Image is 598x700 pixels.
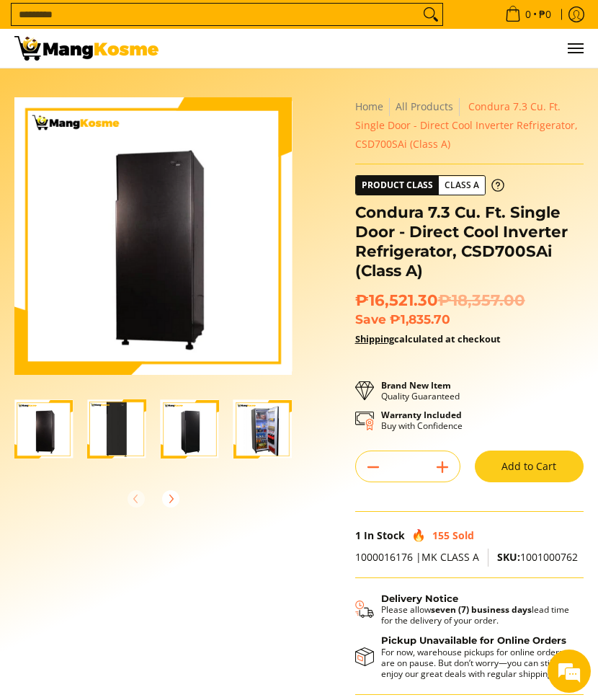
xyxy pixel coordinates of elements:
[537,9,553,19] span: ₱0
[355,99,578,151] span: Condura 7.3 Cu. Ft. Single Door - Direct Cool Inverter Refrigerator, CSD700SAi (Class A)
[419,4,442,25] button: Search
[501,6,555,22] span: •
[355,528,361,542] span: 1
[355,291,525,310] span: ₱16,521.30
[355,97,584,153] nav: Breadcrumbs
[355,175,504,195] a: Product Class Class A
[355,593,569,626] button: Shipping & Delivery
[355,311,386,327] span: Save
[87,399,146,458] img: Condura 7.3 Cu. Ft. Single Door - Direct Cool Inverter Refrigerator, CSD700SAi (Class A)-2
[355,203,584,280] h1: Condura 7.3 Cu. Ft. Single Door - Direct Cool Inverter Refrigerator, CSD700SAi (Class A)
[438,291,525,310] del: ₱18,357.00
[233,399,292,458] img: Condura 7.3 Cu. Ft. Single Door - Direct Cool Inverter Refrigerator, CSD700SAi (Class A)-4
[452,528,474,542] span: Sold
[431,603,532,616] strong: seven (7) business days
[381,379,451,391] strong: Brand New Item
[381,380,460,402] p: Quality Guaranteed
[381,647,569,679] p: For now, warehouse pickups for online orders are on pause. But don’t worry—you can still enjoy ou...
[566,29,584,68] button: Menu
[356,456,391,479] button: Subtract
[355,99,383,113] a: Home
[155,483,187,515] button: Next
[425,456,460,479] button: Add
[355,332,394,345] a: Shipping
[355,550,479,564] span: 1000016176 |MK CLASS A
[14,399,73,458] img: Condura 7.3 Cu. Ft. Single Door - Direct Cool Inverter Refrigerator, CSD700SAi (Class A)-1
[497,550,520,564] span: SKU:
[364,528,405,542] span: In Stock
[396,99,453,113] a: All Products
[439,177,485,195] span: Class A
[523,9,533,19] span: 0
[497,550,578,564] span: 1001000762
[390,311,450,327] span: ₱1,835.70
[381,409,463,431] p: Buy with Confidence
[381,593,458,604] strong: Delivery Notice
[381,409,462,421] strong: Warranty Included
[14,101,292,372] img: Condura 7.3 Cu. Ft. Single Door - Direct Cool Inverter Refrigerator, CSD700SAi (Class A)
[381,604,569,626] p: Please allow lead time for the delivery of your order.
[173,29,584,68] nav: Main Menu
[475,451,584,482] button: Add to Cart
[356,176,439,195] span: Product Class
[173,29,584,68] ul: Customer Navigation
[355,332,501,345] strong: calculated at checkout
[432,528,450,542] span: 155
[381,634,566,646] strong: Pickup Unavailable for Online Orders
[161,399,219,458] img: Condura 7.3 Cu. Ft. Single Door - Direct Cool Inverter Refrigerator, CSD700SAi (Class A)-3
[14,36,159,61] img: Condura 7.3 Cubic Ft. Direct Cool Inverter Ref (Class A) l Mang Kosme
